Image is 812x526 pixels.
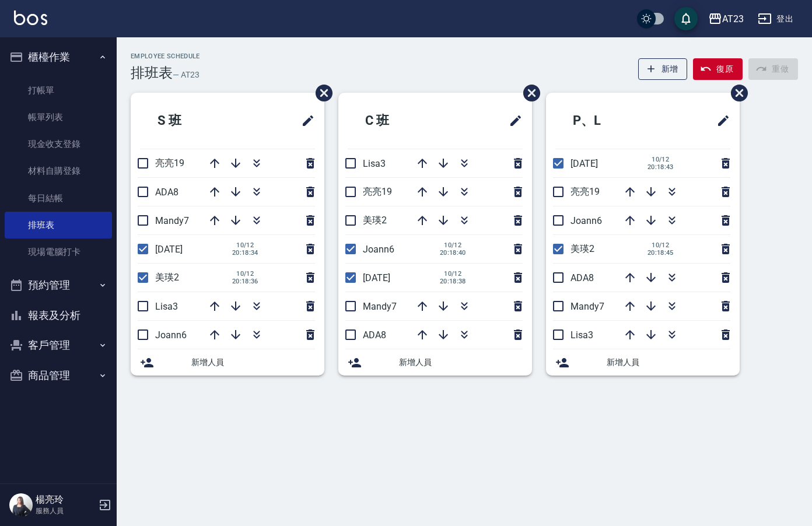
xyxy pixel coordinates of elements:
h5: 楊亮玲 [36,494,95,506]
a: 帳單列表 [5,104,112,131]
span: Lisa3 [155,301,178,312]
button: 登出 [753,8,798,30]
span: Joann6 [363,244,394,255]
span: 刪除班表 [307,76,334,110]
span: Joann6 [155,329,187,341]
span: 10/12 [232,270,258,278]
span: Lisa3 [570,329,593,341]
span: 10/12 [647,241,674,249]
span: 20:18:36 [232,278,258,285]
span: 刪除班表 [722,76,750,110]
span: [DATE] [363,272,390,283]
button: 商品管理 [5,360,112,391]
span: 修改班表的標題 [709,107,730,135]
span: 亮亮19 [155,157,184,169]
a: 每日結帳 [5,185,112,212]
h2: S 班 [140,100,246,142]
span: 20:18:38 [440,278,466,285]
span: 修改班表的標題 [502,107,523,135]
h2: C 班 [348,100,454,142]
h2: P、L [555,100,664,142]
p: 服務人員 [36,506,95,516]
h6: — AT23 [173,69,199,81]
a: 打帳單 [5,77,112,104]
div: 新增人員 [131,349,324,376]
span: 美瑛2 [155,272,179,283]
a: 排班表 [5,212,112,239]
span: Lisa3 [363,158,386,169]
span: Mandy7 [155,215,189,226]
div: 新增人員 [338,349,532,376]
button: save [674,7,698,30]
span: 新增人員 [399,356,523,369]
span: ADA8 [155,187,178,198]
span: 修改班表的標題 [294,107,315,135]
span: Mandy7 [570,301,604,312]
span: 美瑛2 [363,215,387,226]
a: 材料自購登錄 [5,157,112,184]
span: [DATE] [570,158,598,169]
span: 新增人員 [607,356,730,369]
a: 現金收支登錄 [5,131,112,157]
span: 亮亮19 [363,186,392,197]
span: Joann6 [570,215,602,226]
span: 20:18:34 [232,249,258,257]
span: 美瑛2 [570,243,594,254]
span: [DATE] [155,244,183,255]
span: 10/12 [440,241,466,249]
button: AT23 [703,7,748,31]
div: 新增人員 [546,349,740,376]
img: Logo [14,10,47,25]
button: 復原 [693,58,743,80]
h2: Employee Schedule [131,52,200,60]
a: 現場電腦打卡 [5,239,112,265]
span: 10/12 [232,241,258,249]
span: 20:18:43 [647,163,674,171]
button: 報表及分析 [5,300,112,331]
span: 刪除班表 [514,76,542,110]
button: 櫃檯作業 [5,42,112,72]
span: ADA8 [570,272,594,283]
span: 新增人員 [191,356,315,369]
button: 新增 [638,58,688,80]
span: ADA8 [363,329,386,341]
button: 預約管理 [5,270,112,300]
span: 10/12 [440,270,466,278]
button: 客戶管理 [5,330,112,360]
span: 亮亮19 [570,186,600,197]
span: Mandy7 [363,301,397,312]
span: 20:18:45 [647,249,674,257]
img: Person [9,493,33,517]
div: AT23 [722,12,744,26]
span: 20:18:40 [440,249,466,257]
h3: 排班表 [131,65,173,81]
span: 10/12 [647,156,674,163]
